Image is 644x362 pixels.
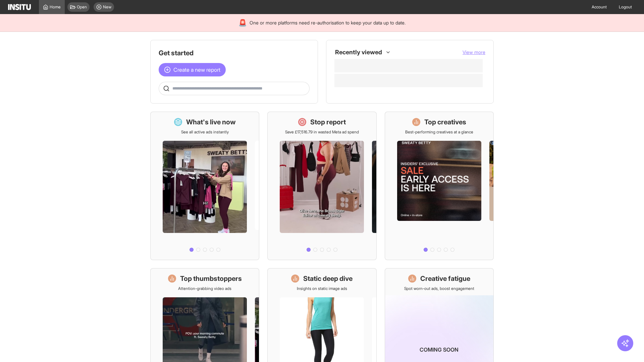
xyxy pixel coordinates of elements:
span: New [103,4,111,10]
p: Attention-grabbing video ads [178,286,231,291]
span: View more [463,49,485,55]
p: See all active ads instantly [181,129,229,135]
button: Create a new report [159,63,226,76]
button: View more [463,49,485,56]
a: What's live nowSee all active ads instantly [150,112,259,260]
span: One or more platforms need re-authorisation to keep your data up to date. [250,19,406,26]
h1: Stop report [310,117,346,127]
p: Best-performing creatives at a glance [405,129,473,135]
span: Create a new report [173,66,220,74]
h1: Static deep dive [303,274,353,283]
p: Insights on static image ads [297,286,347,291]
h1: Top thumbstoppers [180,274,242,283]
h1: What's live now [186,117,236,127]
span: Open [77,4,87,10]
img: Logo [8,4,31,10]
a: Top creativesBest-performing creatives at a glance [385,112,494,260]
div: 🚨 [238,18,247,27]
p: Save £17,516.79 in wasted Meta ad spend [285,129,359,135]
a: Stop reportSave £17,516.79 in wasted Meta ad spend [267,112,376,260]
h1: Top creatives [424,117,466,127]
span: Home [50,4,61,10]
h1: Get started [159,48,310,58]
